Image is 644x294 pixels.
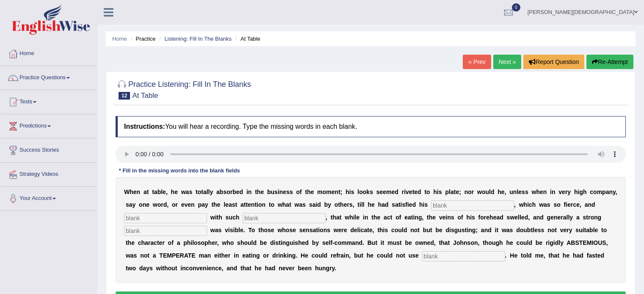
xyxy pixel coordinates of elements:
b: y [328,201,331,208]
b: i [413,214,415,221]
b: t [269,201,271,208]
b: e [404,214,408,221]
b: i [527,201,529,208]
b: y [205,201,208,208]
b: h [433,189,437,195]
b: r [161,201,163,208]
b: a [229,201,232,208]
b: r [571,201,573,208]
b: s [226,214,229,221]
b: w [153,201,158,208]
b: l [355,214,357,221]
b: t [338,201,340,208]
b: t [331,214,333,221]
b: h [171,189,175,195]
b: a [384,214,387,221]
b: e [225,201,229,208]
h4: You will hear a recording. Type the missing words in each blank. [116,116,626,137]
b: s [451,214,454,221]
b: t [398,201,401,208]
b: l [517,189,518,195]
b: t [201,189,203,195]
b: r [402,189,404,195]
b: w [210,214,215,221]
b: o [158,201,161,208]
b: i [578,189,580,195]
b: t [147,189,149,195]
b: u [509,189,513,195]
b: l [208,189,210,195]
b: n [543,189,547,195]
b: e [236,189,240,195]
b: b [232,189,236,195]
b: m [326,189,331,195]
b: e [377,214,381,221]
b: t [305,189,307,195]
b: o [258,201,262,208]
b: , [167,201,169,208]
b: a [216,189,220,195]
b: a [286,201,289,208]
b: e [133,189,137,195]
b: l [361,201,363,208]
a: Home [112,36,127,42]
b: e [260,189,264,195]
b: n [415,214,418,221]
b: Instructions: [124,123,165,130]
b: l [357,189,359,195]
b: ; [459,189,461,195]
b: e [371,201,375,208]
b: n [191,201,195,208]
b: b [158,189,161,195]
b: e [283,189,286,195]
b: e [414,189,417,195]
b: e [332,189,335,195]
b: h [419,201,423,208]
b: i [404,189,406,195]
b: o [593,189,597,195]
b: t [152,189,154,195]
b: t [211,201,213,208]
b: v [185,201,188,208]
b: o [359,189,363,195]
a: Next » [493,55,521,69]
b: h [340,201,344,208]
span: 0 [512,3,520,11]
b: n [335,189,339,195]
b: i [423,201,425,208]
b: n [143,201,146,208]
b: o [363,189,367,195]
b: i [550,189,552,195]
b: h [218,214,222,221]
b: e [248,201,251,208]
b: s [126,201,129,208]
b: h [257,189,261,195]
b: , [580,201,581,208]
b: e [456,189,459,195]
b: i [437,189,439,195]
b: h [130,189,133,195]
input: blank [422,251,505,261]
b: t [411,214,413,221]
b: e [392,189,395,195]
a: Your Account [0,187,97,208]
input: blank [124,213,207,223]
b: o [334,201,338,208]
b: a [129,201,133,208]
b: d [412,201,416,208]
b: t [235,201,237,208]
b: u [485,189,489,195]
b: e [567,201,571,208]
b: h [349,214,353,221]
b: w [345,214,349,221]
b: v [439,214,442,221]
b: W [124,189,130,195]
b: i [246,189,248,195]
h2: Practice Listening: Fill In The Blanks [116,78,251,100]
b: h [368,201,371,208]
b: r [565,189,567,195]
li: At Table [233,35,260,43]
b: s [370,189,373,195]
b: t [390,214,392,221]
b: l [363,201,365,208]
